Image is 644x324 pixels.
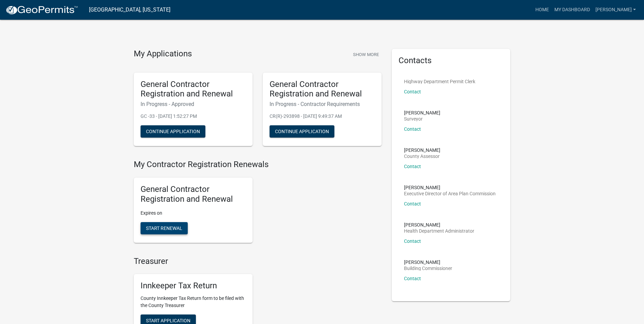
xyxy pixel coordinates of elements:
[141,79,246,99] h5: General Contractor Registration and Renewal
[141,125,205,138] button: Continue Application
[134,256,382,266] h4: Treasurer
[404,154,440,159] p: County Assessor
[270,101,375,107] h6: In Progress - Contractor Requirements
[404,126,421,132] a: Contact
[270,125,334,138] button: Continue Application
[350,49,382,60] button: Show More
[134,49,192,59] h4: My Applications
[141,184,246,204] h5: General Contractor Registration and Renewal
[141,281,246,291] h5: Innkeeper Tax Return
[141,222,188,234] button: Start Renewal
[404,276,421,281] a: Contact
[270,79,375,99] h5: General Contractor Registration and Renewal
[404,191,496,196] p: Executive Director of Area Plan Commission
[404,116,440,121] p: Surveyor
[270,113,375,120] p: CR(R)-293898 - [DATE] 9:49:37 AM
[404,260,452,265] p: [PERSON_NAME]
[399,56,504,66] h5: Contacts
[146,225,182,231] span: Start Renewal
[141,113,246,120] p: GC -33 - [DATE] 1:52:27 PM
[404,89,421,94] a: Contact
[404,222,474,227] p: [PERSON_NAME]
[134,160,382,169] h4: My Contractor Registration Renewals
[141,101,246,107] h6: In Progress - Approved
[533,3,552,16] a: Home
[593,3,639,16] a: [PERSON_NAME]
[404,79,475,84] p: Highway Department Permit Clerk
[141,210,246,217] p: Expires on
[404,164,421,169] a: Contact
[404,266,452,271] p: Building Commissioner
[404,148,440,152] p: [PERSON_NAME]
[141,295,246,309] p: County Innkeeper Tax Return form to be filed with the County Treasurer
[552,3,593,16] a: My Dashboard
[404,238,421,244] a: Contact
[89,4,170,16] a: [GEOGRAPHIC_DATA], [US_STATE]
[146,318,190,323] span: Start Application
[404,229,474,233] p: Health Department Administrator
[404,110,440,115] p: [PERSON_NAME]
[134,160,382,248] wm-registration-list-section: My Contractor Registration Renewals
[404,185,496,190] p: [PERSON_NAME]
[404,201,421,206] a: Contact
